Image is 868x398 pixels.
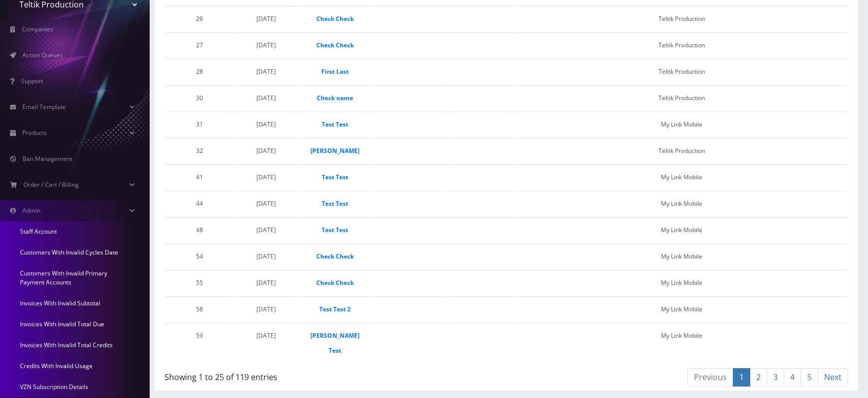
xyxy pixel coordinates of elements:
[234,59,298,84] td: [DATE]
[784,368,801,387] a: 4
[166,138,233,163] td: 32
[322,199,348,208] a: Test Test
[166,6,233,31] td: 26
[234,32,298,58] td: [DATE]
[166,270,233,295] td: 55
[517,244,847,269] td: My Link Mobile
[166,112,233,137] td: 31
[517,323,847,363] td: My Link Mobile
[517,191,847,216] td: My Link Mobile
[517,270,847,295] td: My Link Mobile
[234,217,298,243] td: [DATE]
[310,331,360,355] a: [PERSON_NAME] Test
[234,112,298,137] td: [DATE]
[166,59,233,84] td: 28
[22,103,66,111] span: Email Template
[234,6,298,31] td: [DATE]
[166,164,233,190] td: 41
[165,367,499,383] div: Showing 1 to 25 of 119 entries
[234,164,298,190] td: [DATE]
[234,244,298,269] td: [DATE]
[317,94,353,102] a: Check name
[767,368,784,387] a: 3
[319,305,351,313] a: Test Test 2
[22,129,47,137] span: Products
[517,296,847,322] td: My Link Mobile
[234,323,298,363] td: [DATE]
[234,270,298,295] td: [DATE]
[316,252,354,261] a: Check Check
[234,296,298,322] td: [DATE]
[21,77,43,85] span: Support
[316,14,354,23] a: Check Check
[517,164,847,190] td: My Link Mobile
[316,278,354,287] a: Check Check
[750,368,767,387] a: 2
[322,226,348,234] a: Test Test
[517,217,847,243] td: My Link Mobile
[310,146,360,155] a: [PERSON_NAME]
[166,217,233,243] td: 48
[687,368,733,387] a: Previous
[166,323,233,363] td: 59
[818,368,848,387] a: Next
[234,85,298,111] td: [DATE]
[733,368,750,387] a: 1
[22,206,40,215] span: Admin
[22,154,72,163] span: Ban Management
[517,6,847,31] td: Teltik Production
[23,180,79,189] span: Order / Cart / Billing
[517,32,847,58] td: Teltik Production
[322,173,348,181] a: Test Test
[321,67,349,76] a: First Last
[166,296,233,322] td: 58
[166,85,233,111] td: 30
[517,112,847,137] td: My Link Mobile
[166,191,233,216] td: 44
[517,85,847,111] td: Teltik Production
[316,41,354,49] a: Check Check
[517,59,847,84] td: Teltik Production
[166,244,233,269] td: 54
[22,51,63,59] span: Action Queues
[166,32,233,58] td: 27
[517,138,847,163] td: Teltik Production
[322,120,348,129] a: Test Test
[801,368,818,387] a: 5
[22,25,53,33] span: Companies
[234,191,298,216] td: [DATE]
[234,138,298,163] td: [DATE]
